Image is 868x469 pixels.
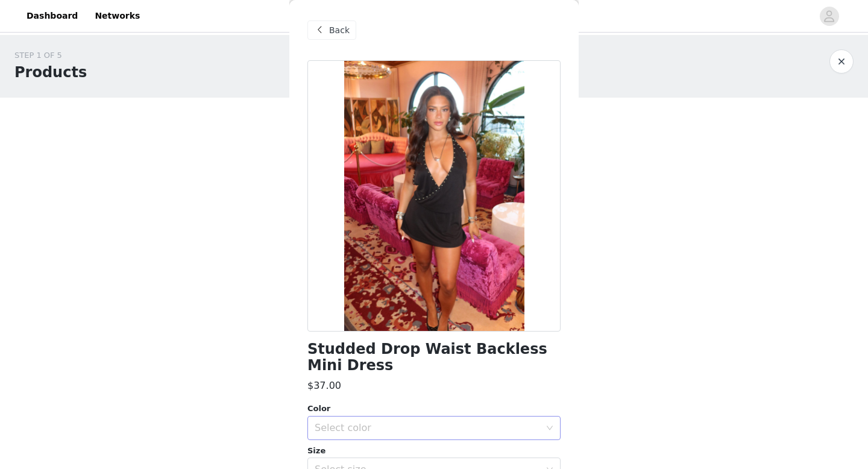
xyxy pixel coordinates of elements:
[14,49,87,61] div: STEP 1 OF 5
[307,403,561,415] div: Color
[315,422,540,434] div: Select color
[14,61,87,83] h1: Products
[19,2,85,30] a: Dashboard
[307,379,341,393] h3: $37.00
[823,7,835,26] div: avatar
[307,341,561,374] h1: Studded Drop Waist Backless Mini Dress
[329,24,350,37] span: Back
[87,2,147,30] a: Networks
[307,445,561,457] div: Size
[546,424,553,433] i: icon: down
